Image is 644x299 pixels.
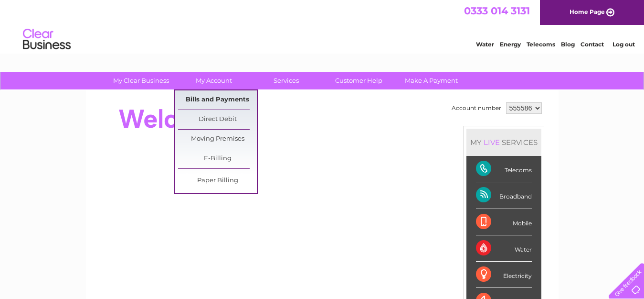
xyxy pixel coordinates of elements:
[500,41,521,48] a: Energy
[178,90,257,110] a: Bills and Payments
[97,5,548,46] div: Clear Business is a trading name of Verastar Limited (registered in [GEOGRAPHIC_DATA] No. 3667643...
[476,156,532,182] div: Telecoms
[527,41,555,48] a: Telecoms
[102,72,180,89] a: My Clear Business
[392,72,471,89] a: Make A Payment
[482,138,502,147] div: LIVE
[449,100,504,116] td: Account number
[476,182,532,209] div: Broadband
[319,72,398,89] a: Customer Help
[178,110,257,129] a: Direct Debit
[476,209,532,235] div: Mobile
[178,130,257,149] a: Moving Premises
[476,41,494,48] a: Water
[466,129,541,156] div: MY SERVICES
[22,25,71,54] img: logo.png
[476,235,532,262] div: Water
[612,41,635,48] a: Log out
[581,41,604,48] a: Contact
[247,72,326,89] a: Services
[178,149,257,168] a: E-Billing
[174,72,253,89] a: My Account
[476,262,532,288] div: Electricity
[561,41,575,48] a: Blog
[464,5,530,17] a: 0333 014 3131
[178,171,257,190] a: Paper Billing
